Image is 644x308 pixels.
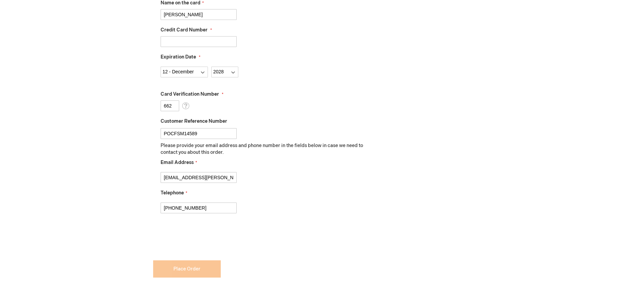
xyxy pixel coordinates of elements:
span: Card Verification Number [161,91,219,97]
p: Please provide your email address and phone number in the fields below in case we need to contact... [161,142,368,156]
span: Credit Card Number [161,27,208,33]
span: Email Address [161,160,194,165]
input: Card Verification Number [161,100,179,111]
span: Telephone [161,190,184,196]
input: Credit Card Number [161,36,237,47]
span: Customer Reference Number [161,118,227,124]
iframe: To enrich screen reader interactions, please activate Accessibility in Grammarly extension settings [153,224,256,251]
span: Expiration Date [161,54,196,60]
